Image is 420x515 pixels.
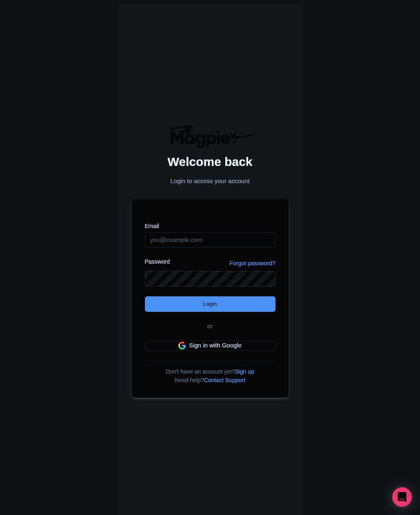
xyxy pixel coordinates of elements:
[145,222,276,231] label: Email
[145,232,276,248] input: you@example.com
[145,360,276,385] div: Don't have an account yet? Need help?
[132,155,289,168] h2: Welcome back
[204,377,245,383] a: Contact Support
[229,259,275,268] a: Forgot password?
[145,296,276,312] input: Login
[392,487,412,507] div: Open Intercom Messenger
[207,322,213,331] span: or
[235,368,254,375] a: Sign up
[164,124,256,148] img: logo-ab69f6fb50320c5b225c76a69d11143b.png
[145,257,170,266] label: Password
[145,340,276,351] a: Sign in with Google
[132,177,289,186] p: Login to access your account
[178,342,186,349] img: google.svg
